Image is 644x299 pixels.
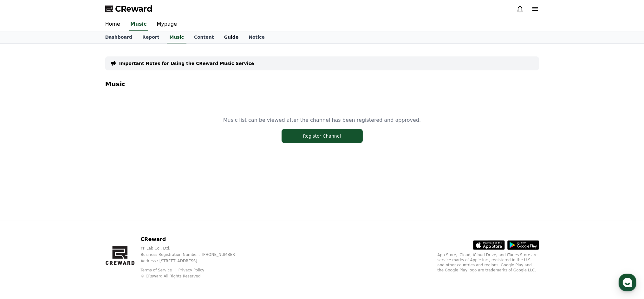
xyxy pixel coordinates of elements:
h4: Music [105,81,539,88]
a: Content [189,31,219,43]
p: © CReward All Rights Reserved. [140,274,247,279]
a: Notice [244,31,270,43]
span: Home [16,211,27,216]
p: Music list can be viewed after the channel has been registered and approved. [223,116,421,124]
a: Music [129,18,148,31]
p: CReward [140,236,247,243]
p: YP Lab Co., Ltd. [140,246,247,251]
a: Terms of Service [140,268,177,272]
a: Report [137,31,165,43]
span: CReward [115,4,153,14]
a: Dashboard [100,31,137,43]
a: Home [100,18,125,31]
a: Important Notes for Using the CReward Music Service [119,60,254,67]
a: Settings [82,201,122,217]
p: Business Registration Number : [PHONE_NUMBER] [140,252,247,257]
a: Home [2,201,42,217]
p: App Store, iCloud, iCloud Drive, and iTunes Store are service marks of Apple Inc., registered in ... [438,252,539,273]
a: Privacy Policy [179,268,205,272]
a: Music [167,31,186,43]
a: CReward [105,4,153,14]
span: Messages [53,211,71,216]
a: Guide [219,31,244,43]
span: Settings [94,211,109,216]
a: Mypage [152,18,182,31]
p: Address : [STREET_ADDRESS] [140,258,247,263]
button: Register Channel [282,129,363,143]
a: Messages [42,201,82,217]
